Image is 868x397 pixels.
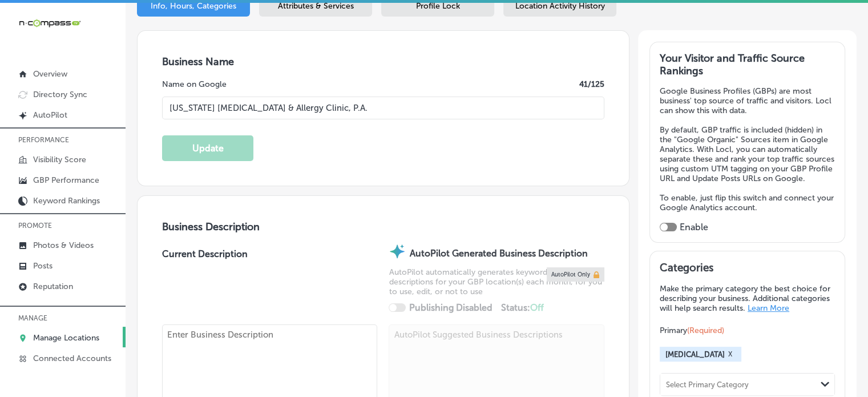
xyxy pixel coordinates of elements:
p: To enable, just flip this switch and connect your Google Analytics account. [660,193,835,212]
strong: AutoPilot Generated Business Description [410,248,588,259]
img: autopilot-icon [389,243,406,260]
p: Connected Accounts [33,354,111,363]
h3: Categories [660,261,835,278]
p: Reputation [33,282,73,291]
img: 660ab0bf-5cc7-4cb8-ba1c-48b5ae0f18e60NCTV_CLogo_TV_Black_-500x88.png [18,18,81,29]
h3: Business Name [162,55,604,68]
label: Name on Google [162,79,227,89]
label: Current Description [162,248,248,324]
a: Learn More [748,303,789,313]
input: Enter Location Name [162,97,604,119]
div: Select Primary Category [666,380,749,389]
span: Primary [660,326,724,335]
p: Photos & Videos [33,240,94,250]
label: 41 /125 [579,79,604,89]
p: Google Business Profiles (GBPs) are most business' top source of traffic and visitors. Locl can s... [660,86,835,115]
p: Keyword Rankings [33,196,100,206]
p: GBP Performance [33,175,99,185]
span: Location Activity History [515,1,605,11]
p: Visibility Score [33,155,86,165]
p: Overview [33,69,67,79]
p: Posts [33,261,53,271]
p: By default, GBP traffic is included (hidden) in the "Google Organic" Sources item in Google Analy... [660,125,835,183]
button: X [725,350,736,359]
h3: Your Visitor and Traffic Source Rankings [660,52,835,77]
span: (Required) [687,326,724,335]
button: Update [162,135,253,161]
span: [MEDICAL_DATA] [665,350,725,359]
h3: Business Description [162,220,604,233]
label: Enable [680,222,708,232]
span: Attributes & Services [278,1,354,11]
p: Make the primary category the best choice for describing your business. Additional categories wil... [660,284,835,313]
p: AutoPilot [33,110,67,120]
span: Info, Hours, Categories [151,1,236,11]
p: Manage Locations [33,333,99,343]
p: Directory Sync [33,90,87,99]
span: Profile Lock [416,1,460,11]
